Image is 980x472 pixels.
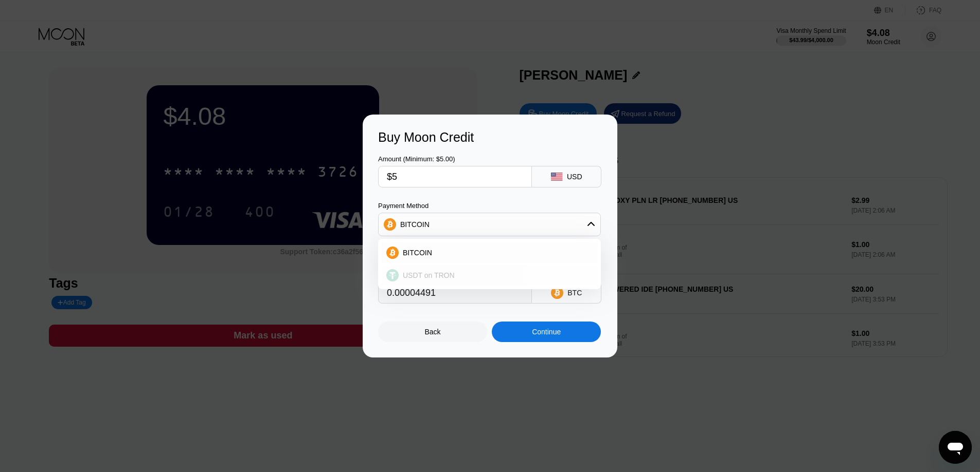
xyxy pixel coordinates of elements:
div: Amount (Minimum: $5.00) [378,155,532,163]
div: BTC [567,289,582,297]
iframe: Button to launch messaging window [939,431,972,464]
span: USDT on TRON [403,271,455,279]
div: Back [378,322,487,342]
div: Back [425,328,441,336]
input: $0.00 [387,166,523,187]
div: BITCOIN [379,214,600,235]
div: BITCOIN [381,242,598,263]
div: Payment Method [378,202,601,210]
div: Continue [492,322,601,342]
div: USD [567,173,582,181]
span: BITCOIN [403,249,432,257]
div: Continue [532,328,561,336]
div: USDT on TRON [381,265,598,286]
div: BITCOIN [400,220,430,229]
div: Buy Moon Credit [378,130,602,145]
